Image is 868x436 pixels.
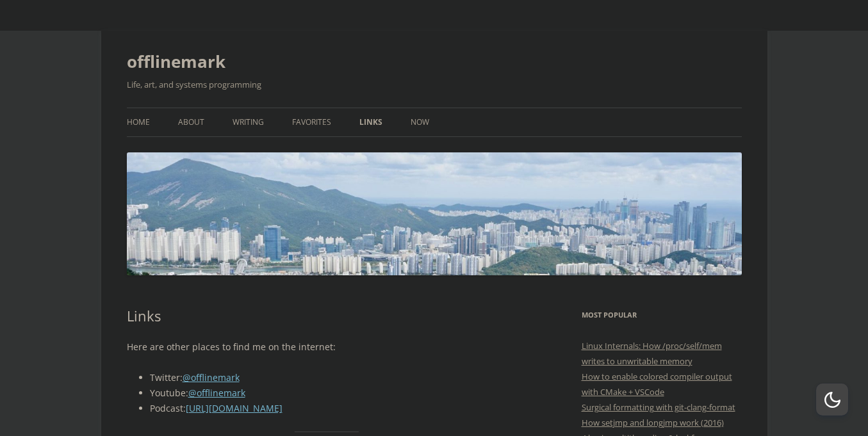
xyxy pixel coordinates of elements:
[150,370,527,385] li: Twitter:
[127,307,527,324] h1: Links
[127,108,150,136] a: Home
[127,152,742,275] img: offlinemark
[186,402,283,414] a: [URL][DOMAIN_NAME]
[233,108,264,136] a: Writing
[127,46,225,77] a: offlinemark
[582,340,722,367] a: Linux Internals: How /proc/self/mem writes to unwritable memory
[178,108,204,136] a: About
[127,339,527,355] p: Here are other places to find me on the internet:
[582,307,742,323] h3: Most Popular
[411,108,429,136] a: Now
[292,108,331,136] a: Favorites
[582,371,732,398] a: How to enable colored compiler output with CMake + VSCode
[127,77,742,92] h2: Life, art, and systems programming
[150,385,527,401] li: Youtube:
[150,401,527,416] li: Podcast:
[359,108,382,136] a: Links
[183,371,240,384] a: @offlinemark
[188,387,245,399] a: @offlinemark
[582,417,724,428] a: How setjmp and longjmp work (2016)
[582,401,735,413] a: Surgical formatting with git-clang-format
